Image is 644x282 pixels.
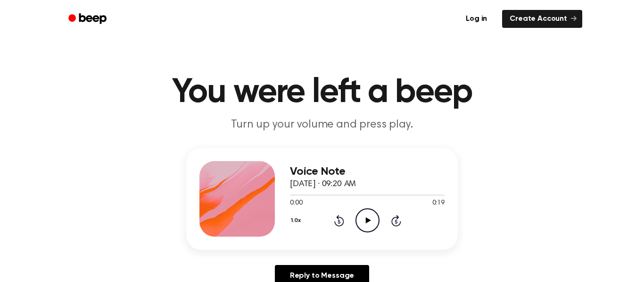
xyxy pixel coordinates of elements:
span: [DATE] · 09:20 AM [290,180,356,188]
span: 0:00 [290,198,302,208]
a: Create Account [502,10,582,28]
a: Log in [456,8,496,30]
button: 1.0x [290,213,304,229]
h3: Voice Note [290,165,445,178]
span: 0:19 [432,198,445,208]
h1: You were left a beep [81,76,563,110]
p: Turn up your volume and press play. [141,117,503,133]
a: Beep [62,10,115,28]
